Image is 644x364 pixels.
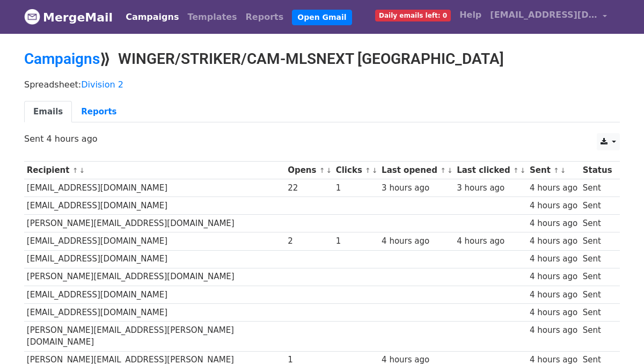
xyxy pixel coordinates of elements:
div: 4 hours ago [530,200,577,212]
a: Help [455,4,486,26]
a: ↑ [440,166,446,174]
td: [EMAIL_ADDRESS][DOMAIN_NAME] [24,250,285,268]
td: Sent [580,250,614,268]
td: Sent [580,179,614,197]
div: 4 hours ago [382,235,451,247]
a: ↑ [553,166,559,174]
a: ↑ [513,166,519,174]
div: 4 hours ago [530,182,577,194]
div: 4 hours ago [530,324,577,337]
h2: ⟫ WINGER/STRIKER/CAM-MLSNEXT [GEOGRAPHIC_DATA] [24,50,620,68]
td: Sent [580,321,614,351]
td: [EMAIL_ADDRESS][DOMAIN_NAME] [24,303,285,321]
td: Sent [580,197,614,215]
a: Templates [183,6,241,28]
div: 1 [336,235,377,247]
th: Sent [527,162,580,179]
th: Recipient [24,162,285,179]
a: ↑ [365,166,371,174]
th: Opens [285,162,333,179]
th: Status [580,162,614,179]
a: ↑ [319,166,325,174]
div: 22 [288,182,331,194]
div: 4 hours ago [530,271,577,283]
td: [EMAIL_ADDRESS][DOMAIN_NAME] [24,179,285,197]
a: ↓ [560,166,566,174]
div: 4 hours ago [530,217,577,230]
a: Campaigns [24,50,100,68]
td: [EMAIL_ADDRESS][DOMAIN_NAME] [24,286,285,303]
a: Reports [241,6,288,28]
a: [EMAIL_ADDRESS][DOMAIN_NAME] [486,4,611,30]
a: ↓ [372,166,378,174]
a: Division 2 [81,79,123,90]
iframe: Chat Widget [590,312,644,364]
a: Emails [24,101,72,123]
span: Daily emails left: 0 [375,10,451,21]
span: [EMAIL_ADDRESS][DOMAIN_NAME] [490,9,597,21]
div: 4 hours ago [530,235,577,247]
a: MergeMail [24,6,113,28]
a: Reports [72,101,126,123]
th: Last clicked [454,162,527,179]
td: [PERSON_NAME][EMAIL_ADDRESS][PERSON_NAME][DOMAIN_NAME] [24,321,285,351]
img: MergeMail logo [24,9,40,25]
div: 1 [336,182,377,194]
a: Open Gmail [292,10,352,25]
div: 4 hours ago [530,307,577,319]
td: [PERSON_NAME][EMAIL_ADDRESS][DOMAIN_NAME] [24,215,285,232]
div: 4 hours ago [530,253,577,265]
a: Campaigns [121,6,183,28]
a: ↓ [447,166,453,174]
td: Sent [580,215,614,232]
td: [EMAIL_ADDRESS][DOMAIN_NAME] [24,232,285,250]
div: 3 hours ago [457,182,524,194]
a: ↑ [72,166,78,174]
a: ↓ [326,166,332,174]
td: [EMAIL_ADDRESS][DOMAIN_NAME] [24,197,285,215]
th: Last opened [379,162,454,179]
td: Sent [580,268,614,286]
p: Sent 4 hours ago [24,133,620,144]
a: ↓ [520,166,526,174]
div: 2 [288,235,331,247]
td: Sent [580,232,614,250]
div: 4 hours ago [530,289,577,301]
a: Daily emails left: 0 [371,4,455,26]
div: 3 hours ago [382,182,451,194]
th: Clicks [333,162,379,179]
div: 4 hours ago [457,235,524,247]
td: [PERSON_NAME][EMAIL_ADDRESS][DOMAIN_NAME] [24,268,285,286]
td: Sent [580,286,614,303]
a: ↓ [79,166,85,174]
p: Spreadsheet: [24,79,620,90]
td: Sent [580,303,614,321]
